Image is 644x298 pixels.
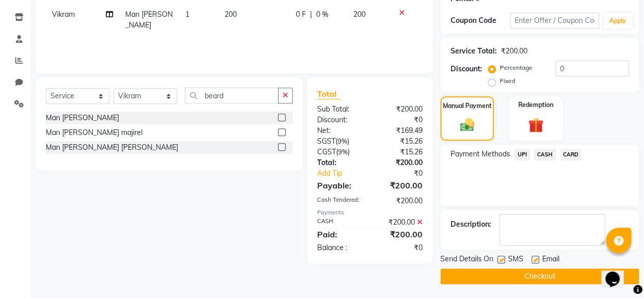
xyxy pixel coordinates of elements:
[310,136,370,147] div: ( )
[451,149,510,159] span: Payment Methods
[510,13,599,29] input: Enter Offer / Coupon Code
[52,10,75,19] span: Vikram
[353,10,366,19] span: 200
[317,89,341,99] span: Total
[310,125,370,136] div: Net:
[456,117,479,133] img: _cash.svg
[185,10,189,19] span: 1
[316,9,328,20] span: 0 %
[310,9,312,20] span: |
[560,149,582,160] span: CARD
[370,147,430,157] div: ₹15.26
[451,219,491,230] div: Description:
[310,157,370,168] div: Total:
[310,115,370,125] div: Discount:
[295,9,305,20] span: 0 F
[451,46,497,57] div: Service Total:
[518,100,553,110] label: Redemption
[310,217,370,228] div: CASH
[370,136,430,147] div: ₹15.26
[46,127,143,138] div: Man [PERSON_NAME] majirel
[370,125,430,136] div: ₹169.49
[317,208,423,217] div: Payments
[125,10,173,30] span: Man [PERSON_NAME]
[46,113,119,123] div: Man [PERSON_NAME]
[451,15,510,26] div: Coupon Code
[310,179,370,192] div: Payable:
[310,147,370,157] div: ( )
[508,254,523,266] span: SMS
[500,76,515,86] label: Fixed
[370,179,430,192] div: ₹200.00
[370,228,430,240] div: ₹200.00
[523,116,548,134] img: _gift.svg
[380,168,430,179] div: ₹0
[310,196,370,206] div: Cash Tendered:
[46,142,178,153] div: Man [PERSON_NAME] [PERSON_NAME]
[310,242,370,253] div: Balance :
[443,101,492,111] label: Manual Payment
[310,104,370,115] div: Sub Total:
[370,157,430,168] div: ₹200.00
[317,147,336,156] span: CGST
[542,254,559,266] span: Email
[310,168,380,179] a: Add Tip
[440,254,493,266] span: Send Details On
[501,46,527,57] div: ₹200.00
[370,217,430,228] div: ₹200.00
[370,115,430,125] div: ₹0
[440,268,639,284] button: Checkout
[451,64,482,74] div: Discount:
[534,149,556,160] span: CASH
[370,196,430,206] div: ₹200.00
[370,104,430,115] div: ₹200.00
[500,63,533,72] label: Percentage
[310,228,370,240] div: Paid:
[603,13,632,29] button: Apply
[601,257,634,288] iframe: chat widget
[514,149,530,160] span: UPI
[225,10,237,19] span: 200
[338,137,347,145] span: 9%
[338,148,348,156] span: 9%
[185,88,278,103] input: Search or Scan
[370,242,430,253] div: ₹0
[317,137,335,146] span: SGST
